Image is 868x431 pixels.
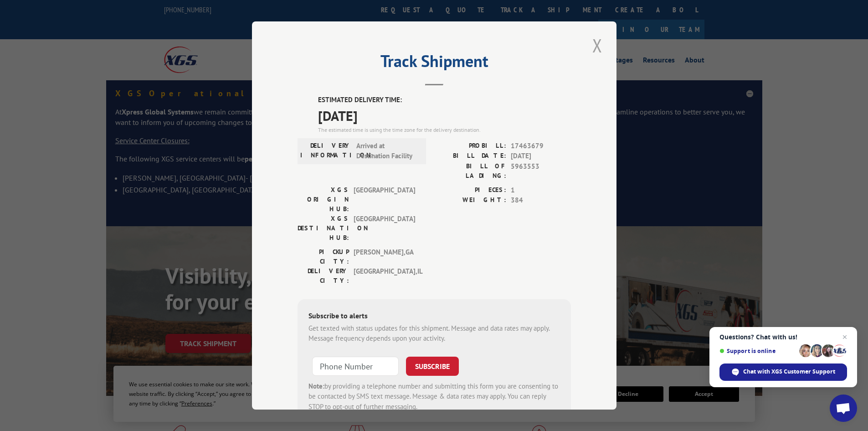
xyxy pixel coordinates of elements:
label: PICKUP CITY: [298,247,349,266]
span: [GEOGRAPHIC_DATA] , IL [354,266,415,286]
span: 5963553 [511,161,571,181]
label: ESTIMATED DELIVERY TIME: [318,95,571,105]
label: DELIVERY INFORMATION: [300,141,352,161]
input: Phone Number [312,357,399,376]
strong: Note: [308,382,324,390]
span: [GEOGRAPHIC_DATA] [354,185,415,214]
h2: Track Shipment [298,55,571,72]
div: by providing a telephone number and submitting this form you are consenting to be contacted by SM... [308,381,560,412]
label: XGS DESTINATION HUB: [298,214,349,243]
span: Chat with XGS Customer Support [719,363,847,381]
span: [GEOGRAPHIC_DATA] [354,214,415,243]
label: XGS ORIGIN HUB: [298,185,349,214]
button: SUBSCRIBE [406,357,459,376]
span: [DATE] [318,105,571,126]
div: Subscribe to alerts [308,310,560,323]
div: The estimated time is using the time zone for the delivery destination. [318,126,571,134]
label: BILL OF LADING: [434,161,506,181]
span: Support is online [719,348,796,354]
span: Questions? Chat with us! [719,333,847,341]
span: 17463679 [511,141,571,151]
div: Get texted with status updates for this shipment. Message and data rates may apply. Message frequ... [308,323,560,344]
span: 1 [511,185,571,196]
label: DELIVERY CITY: [298,266,349,286]
span: 384 [511,195,571,206]
label: WEIGHT: [434,195,506,206]
label: BILL DATE: [434,151,506,161]
span: Arrived at Destination Facility [356,141,418,161]
span: [PERSON_NAME] , GA [354,247,415,266]
button: Close modal [590,33,605,58]
span: [DATE] [511,151,571,161]
label: PROBILL: [434,141,506,151]
label: PIECES: [434,185,506,196]
span: Chat with XGS Customer Support [743,368,835,376]
a: Open chat [830,395,857,422]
